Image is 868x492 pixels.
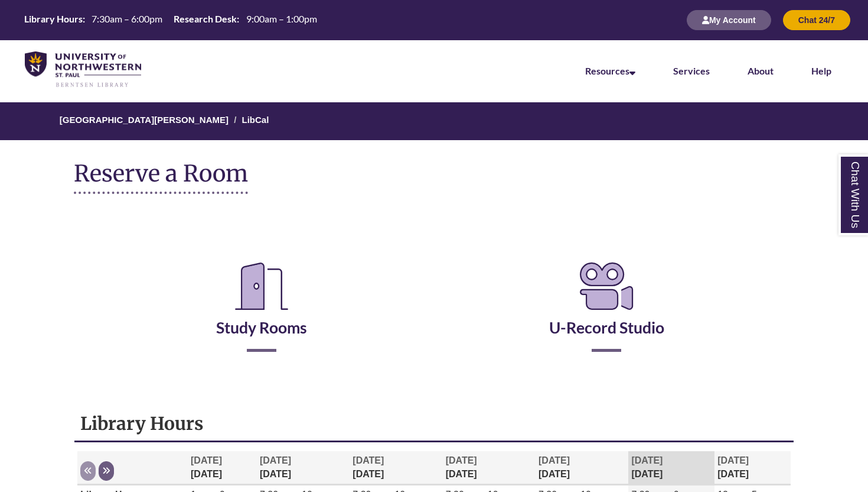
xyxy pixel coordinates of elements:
[246,13,317,24] span: 9:00am – 1:00pm
[536,451,628,485] th: [DATE]
[188,451,257,485] th: [DATE]
[19,12,87,25] th: Library Hours:
[80,412,788,435] h1: Library Hours
[687,15,771,25] a: My Account
[242,115,269,125] a: LibCal
[60,115,229,125] a: [GEOGRAPHIC_DATA][PERSON_NAME]
[169,12,241,25] th: Research Desk:
[19,12,321,28] a: Hours Today
[748,65,774,76] a: About
[673,65,710,76] a: Services
[443,451,536,485] th: [DATE]
[74,161,248,194] h1: Reserve a Room
[350,451,442,485] th: [DATE]
[25,51,141,88] img: UNWSP Library Logo
[717,455,749,465] span: [DATE]
[191,455,222,465] span: [DATE]
[99,461,114,481] button: Next week
[687,10,771,30] button: My Account
[811,65,831,76] a: Help
[92,13,162,24] span: 7:30am – 6:00pm
[260,455,291,465] span: [DATE]
[446,455,477,465] span: [DATE]
[549,289,664,337] a: U-Record Studio
[80,461,96,481] button: Previous week
[585,65,635,76] a: Resources
[257,451,350,485] th: [DATE]
[353,455,384,465] span: [DATE]
[714,451,791,485] th: [DATE]
[74,102,794,140] nav: Breadcrumb
[539,455,570,465] span: [DATE]
[631,455,663,465] span: [DATE]
[628,451,714,485] th: [DATE]
[216,289,307,337] a: Study Rooms
[19,12,321,27] table: Hours Today
[783,15,850,25] a: Chat 24/7
[783,10,850,30] button: Chat 24/7
[74,224,794,387] div: Reserve a Room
